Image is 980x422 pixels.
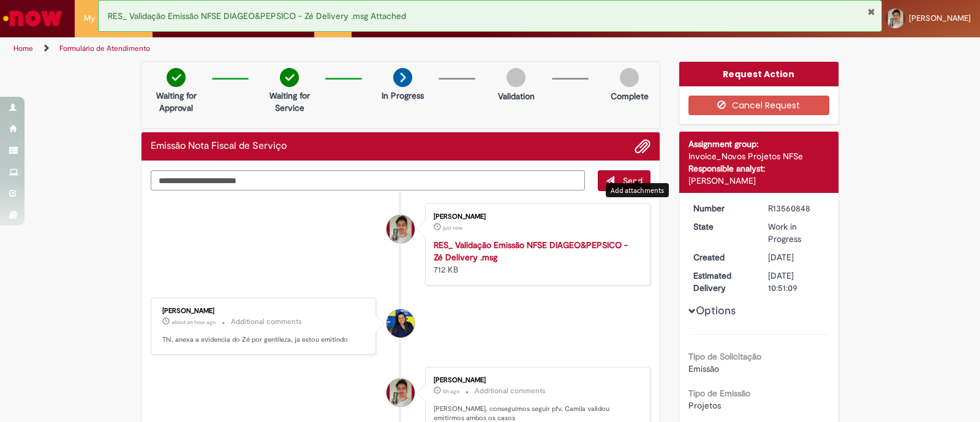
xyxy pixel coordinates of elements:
[688,96,830,115] button: Cancel Request
[768,252,794,263] span: [DATE]
[768,220,825,245] div: Work in Progress
[1,6,64,31] img: ServiceNow
[434,213,638,220] div: [PERSON_NAME]
[443,388,459,395] time: 30/09/2025 12:08:55
[443,224,462,232] span: just now
[108,10,406,21] span: RES_ Validação Emissão NFSE DIAGEO&PEPSICO - Zé Delivery .msg Attached
[162,307,366,315] div: [PERSON_NAME]
[620,68,639,87] img: img-circle-grey.png
[151,141,287,152] h2: Emissão Nota Fiscal de Serviço Ticket history
[167,68,186,87] img: check-circle-green.png
[688,363,719,374] span: Emissão
[623,175,643,186] span: Send
[867,7,875,17] button: Close Notification
[171,318,216,326] time: 30/09/2025 16:12:27
[688,351,761,362] b: Tipo de Solicitação
[146,89,206,114] p: Waiting for Approval
[684,202,759,214] dt: Number
[9,37,644,60] ul: Page breadcrumbs
[151,170,585,191] textarea: Type your message here...
[606,183,669,197] div: Add attachments
[386,309,415,337] div: Ana Paula Gomes Granzier
[688,400,721,411] span: Projetos
[611,90,649,102] p: Complete
[386,215,415,243] div: Thiago Henrique De Oliveira
[475,386,546,396] small: Additional comments
[768,252,794,263] time: 23/09/2025 18:17:09
[13,43,33,53] a: Home
[684,220,759,233] dt: State
[171,318,216,326] span: about an hour ago
[84,12,130,24] span: My Requests
[162,335,366,345] p: Thi, anexa a evidencia do Zé por gentileza, ja estou emitindo
[393,68,412,87] img: arrow-next.png
[280,68,299,87] img: check-circle-green.png
[768,251,825,263] div: 23/09/2025 18:17:09
[909,13,971,23] span: [PERSON_NAME]
[507,68,526,87] img: img-circle-grey.png
[382,89,424,102] p: In Progress
[598,170,650,191] button: Send
[443,224,462,232] time: 30/09/2025 17:03:36
[688,388,750,399] b: Tipo de Emissão
[684,251,759,263] dt: Created
[59,43,150,53] a: Formulário de Atendimento
[684,269,759,294] dt: Estimated Delivery
[635,138,650,154] button: Add attachments
[768,269,825,294] div: [DATE] 10:51:09
[688,175,830,187] div: [PERSON_NAME]
[386,379,415,407] div: Thiago Henrique De Oliveira
[768,202,825,214] div: R13560848
[688,150,830,162] div: Invoice_Novos Projetos NFSe
[434,377,638,384] div: [PERSON_NAME]
[679,62,839,86] div: Request Action
[231,317,302,327] small: Additional comments
[688,162,830,175] div: Responsible analyst:
[260,89,319,114] p: Waiting for Service
[498,90,535,102] p: Validation
[688,138,830,150] div: Assignment group:
[434,239,638,276] div: 712 KB
[443,388,459,395] span: 5h ago
[434,239,628,263] a: RES_ Validação Emissão NFSE DIAGEO&PEPSICO - Zé Delivery .msg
